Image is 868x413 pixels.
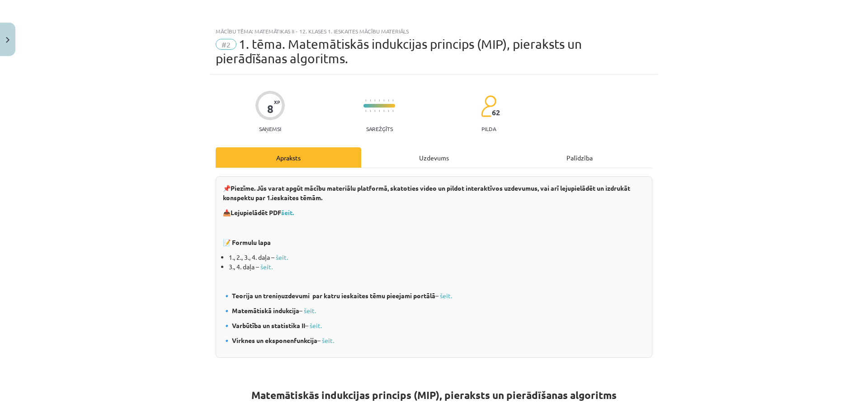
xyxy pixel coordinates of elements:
div: Palīdzība [507,147,652,168]
li: 1., 2., 3., 4. daļa – [229,253,645,262]
img: icon-short-line-57e1e144782c952c97e751825c79c345078a6d821885a25fce030b3d8c18986b.svg [379,110,380,112]
p: Sarežģīts [366,126,393,132]
img: icon-short-line-57e1e144782c952c97e751825c79c345078a6d821885a25fce030b3d8c18986b.svg [392,110,393,112]
p: – [223,321,645,330]
div: Uzdevums [361,147,507,168]
b: 🔹 Matemātiskā indukcija [223,306,299,314]
a: šeit. [276,253,288,261]
img: icon-short-line-57e1e144782c952c97e751825c79c345078a6d821885a25fce030b3d8c18986b.svg [370,110,371,112]
b: 🔹 Virknes un eksponenfunkcija [223,336,317,344]
b: 🔹 Teorija un treniņuzdevumi par katru ieskaites tēmu pieejami portālā [223,291,435,300]
div: Mācību tēma: Matemātikas ii - 12. klases 1. ieskaites mācību materiāls [216,28,652,34]
p: pilda [481,126,496,132]
p: – [223,336,645,345]
img: icon-short-line-57e1e144782c952c97e751825c79c345078a6d821885a25fce030b3d8c18986b.svg [388,99,389,102]
div: Apraksts [216,147,361,168]
a: šeit. [260,263,273,271]
p: 📌 [223,183,645,202]
span: 62 [492,108,500,117]
a: šeit. [440,291,452,300]
b: Lejupielādēt PDF [231,208,281,216]
span: XP [274,99,280,104]
p: – [223,306,645,315]
span: 1. tēma. Matemātiskās indukcijas princips (MIP), pieraksts un pierādīšanas algoritms. [216,37,582,66]
img: icon-short-line-57e1e144782c952c97e751825c79c345078a6d821885a25fce030b3d8c18986b.svg [374,110,375,112]
img: icon-short-line-57e1e144782c952c97e751825c79c345078a6d821885a25fce030b3d8c18986b.svg [365,110,366,112]
div: 8 [267,103,274,115]
b: 🔹 Varbūtība un statistika II [223,321,305,329]
strong: Matemātiskās indukcijas princips (MIP), pieraksts un pierādīšanas algoritms [251,389,617,402]
p: Saņemsi [255,126,285,132]
img: icon-short-line-57e1e144782c952c97e751825c79c345078a6d821885a25fce030b3d8c18986b.svg [383,99,384,102]
span: #2 [216,39,236,50]
img: students-c634bb4e5e11cddfef0936a35e636f08e4e9abd3cc4e673bd6f9a4125e45ecb1.svg [481,95,496,117]
img: icon-short-line-57e1e144782c952c97e751825c79c345078a6d821885a25fce030b3d8c18986b.svg [370,99,371,102]
img: icon-close-lesson-0947bae3869378f0d4975bcd49f059093ad1ed9edebbc8119c70593378902aed.svg [6,37,9,43]
img: icon-short-line-57e1e144782c952c97e751825c79c345078a6d821885a25fce030b3d8c18986b.svg [392,99,393,102]
a: šeit. [310,321,322,329]
a: šeit. [322,336,334,344]
b: Piezīme. Jūs varat apgūt mācību materiālu platformā, skatoties video un pildot interaktīvos uzdev... [223,184,630,202]
img: icon-short-line-57e1e144782c952c97e751825c79c345078a6d821885a25fce030b3d8c18986b.svg [365,99,366,102]
img: icon-short-line-57e1e144782c952c97e751825c79c345078a6d821885a25fce030b3d8c18986b.svg [374,99,375,102]
a: šeit. [281,208,294,216]
img: icon-short-line-57e1e144782c952c97e751825c79c345078a6d821885a25fce030b3d8c18986b.svg [388,110,389,112]
p: – [223,291,645,300]
img: icon-short-line-57e1e144782c952c97e751825c79c345078a6d821885a25fce030b3d8c18986b.svg [379,99,380,102]
p: 📥 [223,208,645,217]
li: 3., 4. daļa – [229,262,645,272]
img: icon-short-line-57e1e144782c952c97e751825c79c345078a6d821885a25fce030b3d8c18986b.svg [383,110,384,112]
b: 📝 Formulu lapa [223,238,271,246]
a: šeit. [304,306,316,314]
